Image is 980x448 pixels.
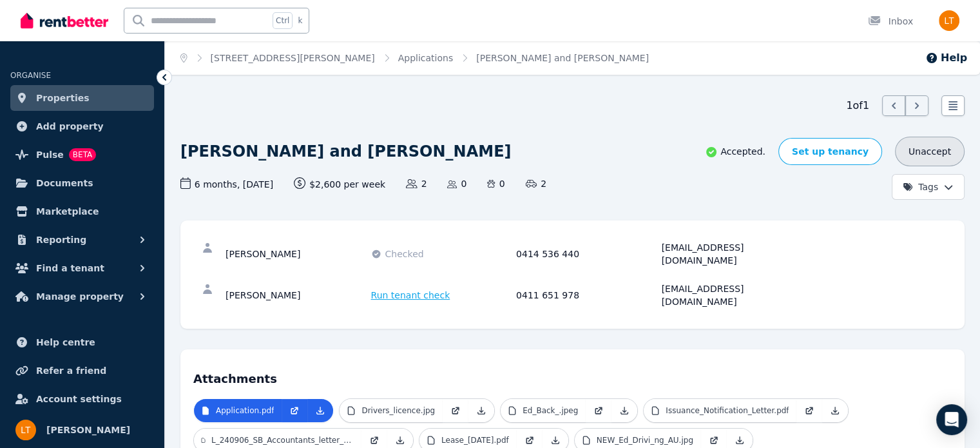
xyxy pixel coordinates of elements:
[597,435,693,445] p: NEW_Ed_Drivi_ng_AU.jpg
[10,255,154,281] button: Find a tenant
[36,363,106,378] span: Refer a friend
[846,98,869,113] span: 1 of 1
[586,399,611,422] a: Open in new Tab
[903,180,938,193] span: Tags
[10,113,154,139] a: Add property
[939,10,959,31] img: Leanne Taylor
[226,282,367,308] div: [PERSON_NAME]
[868,15,913,28] div: Inbox
[468,399,494,422] a: Download Attachment
[385,248,424,260] span: Checked
[611,399,637,422] a: Download Attachment
[36,119,104,134] span: Add property
[406,177,427,190] span: 2
[10,170,154,196] a: Documents
[644,399,796,422] a: Issuance_Notification_Letter.pdf
[36,335,95,350] span: Help centre
[36,175,93,191] span: Documents
[936,404,967,435] div: Open Intercom Messenger
[273,12,293,29] span: Ctrl
[282,399,307,422] a: Open in new Tab
[895,137,965,166] button: Unaccept
[36,391,122,407] span: Account settings
[662,241,803,267] div: [EMAIL_ADDRESS][DOMAIN_NAME]
[796,399,822,422] a: Open in new Tab
[10,284,154,309] button: Manage property
[194,399,282,422] a: Application.pdf
[361,405,435,416] p: Drivers_licence.jpg
[666,405,789,416] p: Issuance_Notification_Letter.pdf
[705,145,765,159] p: Accepted.
[10,358,154,384] a: Refer a friend
[226,241,367,267] div: [PERSON_NAME]
[662,282,803,308] div: [EMAIL_ADDRESS][DOMAIN_NAME]
[10,142,154,168] a: PulseBETA
[298,15,302,26] span: k
[36,260,104,276] span: Find a tenant
[36,232,86,248] span: Reporting
[523,405,578,416] p: Ed_Back_.jpeg
[398,53,454,63] a: Applications
[443,399,468,422] a: Open in new Tab
[925,50,967,66] button: Help
[211,53,375,63] a: [STREET_ADDRESS][PERSON_NAME]
[15,420,36,440] img: Leanne Taylor
[69,148,96,161] span: BETA
[526,177,546,190] span: 2
[10,71,51,80] span: ORGANISE
[441,435,509,445] p: Lease_[DATE].pdf
[36,90,90,106] span: Properties
[10,85,154,111] a: Properties
[193,362,952,388] h4: Attachments
[778,138,882,165] a: Set up tenancy
[10,386,154,412] a: Account settings
[180,177,273,191] span: 6 months , [DATE]
[501,399,586,422] a: Ed_Back_.jpeg
[447,177,466,190] span: 0
[36,147,64,162] span: Pulse
[46,422,130,438] span: [PERSON_NAME]
[36,289,124,304] span: Manage property
[36,204,99,219] span: Marketplace
[10,199,154,224] a: Marketplace
[21,11,108,30] img: RentBetter
[10,227,154,253] button: Reporting
[165,41,664,75] nav: Breadcrumb
[10,329,154,355] a: Help centre
[294,177,385,191] span: $2,600 per week
[211,435,354,445] p: L_240906_SB_Accountants_letter_re_remuneration_of_Ed_Ball.pdf
[180,141,511,162] h1: [PERSON_NAME] and [PERSON_NAME]
[216,405,274,416] p: Application.pdf
[307,399,333,422] a: Download Attachment
[516,282,658,308] div: 0411 651 978
[822,399,848,422] a: Download Attachment
[476,52,649,64] span: [PERSON_NAME] and [PERSON_NAME]
[371,289,450,302] span: Run tenant check
[487,177,504,190] span: 0
[516,241,658,267] div: 0414 536 440
[340,399,443,422] a: Drivers_licence.jpg
[892,174,965,200] button: Tags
